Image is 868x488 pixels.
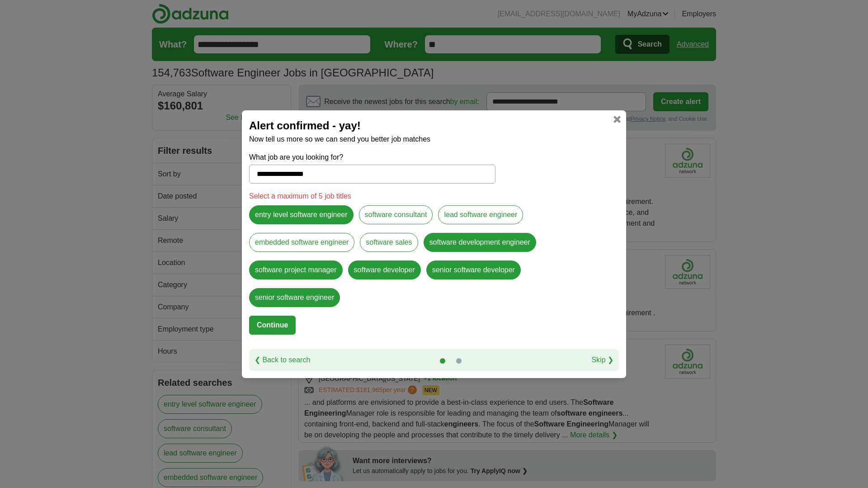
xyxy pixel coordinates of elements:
[348,261,421,280] label: software developer
[249,118,619,134] h2: Alert confirmed - yay!
[249,261,343,280] label: software project manager
[249,152,495,163] label: What job are you looking for?
[359,205,433,224] label: software consultant
[424,233,536,252] label: software development engineer
[249,192,351,200] span: Select a maximum of 5 job titles
[249,316,296,335] button: Continue
[438,205,523,224] label: lead software engineer
[255,355,310,365] a: ❮ Back to search
[591,355,613,365] a: Skip ❯
[360,233,418,252] label: software sales
[426,261,521,280] label: senior software developer
[249,134,619,145] p: Now tell us more so we can send you better job matches
[249,205,354,224] label: entry level software engineer
[249,233,354,252] label: embedded software engineer
[249,288,340,307] label: senior software engineer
